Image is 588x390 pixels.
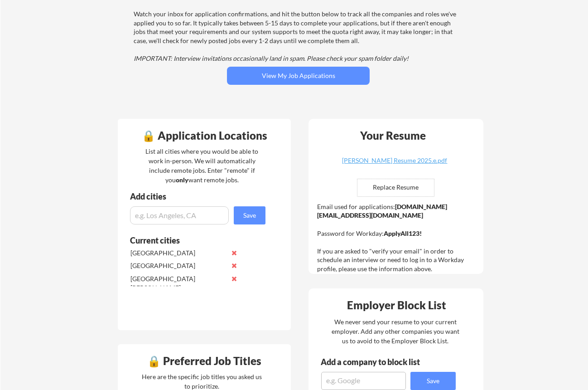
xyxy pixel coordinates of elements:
strong: [DOMAIN_NAME][EMAIL_ADDRESS][DOMAIN_NAME] [317,203,447,219]
div: Add a company to block list [321,358,434,366]
a: [PERSON_NAME] Resume 2025.e.pdf [341,157,448,171]
div: 🔒 Application Locations [120,130,289,141]
strong: ApplyAll123! [384,229,422,237]
div: We never send your resume to your current employer. Add any other companies you want us to avoid ... [331,317,460,346]
div: [PERSON_NAME] Resume 2025.e.pdf [341,157,448,164]
div: Current cities [130,236,255,244]
input: e.g. Los Angeles, CA [130,206,229,224]
div: [GEOGRAPHIC_DATA][PERSON_NAME] [130,274,226,292]
button: Save [234,206,265,224]
div: 🔒 Preferred Job Titles [120,356,289,366]
div: Add cities [130,192,268,200]
em: IMPORTANT: Interview invitations occasionally land in spam. Please check your spam folder daily! [134,54,409,62]
div: List all cities where you would be able to work in-person. We will automatically include remote j... [140,146,264,185]
button: Save [410,372,456,390]
div: Your Resume [348,130,438,141]
button: View My Job Applications [227,67,370,85]
div: Email used for applications: Password for Workday: If you are asked to "verify your email" in ord... [317,202,477,273]
div: Employer Block List [312,300,481,311]
strong: only [176,176,188,184]
div: [GEOGRAPHIC_DATA] [130,249,226,258]
div: [GEOGRAPHIC_DATA] [130,261,226,270]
